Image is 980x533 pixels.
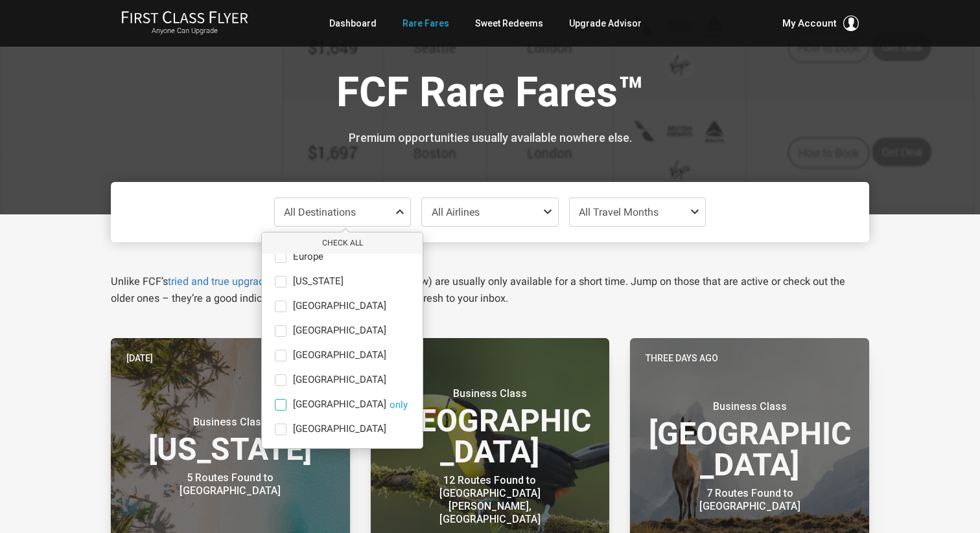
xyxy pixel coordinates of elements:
span: All Destinations [284,206,356,218]
span: [US_STATE] [293,276,344,288]
a: Upgrade Advisor [569,12,642,35]
span: [GEOGRAPHIC_DATA] [293,325,386,337]
small: Business Class [409,387,571,400]
a: tried and true upgrade strategies [168,275,319,288]
a: First Class FlyerAnyone Can Upgrade [121,10,248,36]
span: [GEOGRAPHIC_DATA] [293,350,386,361]
a: Rare Fares [402,12,449,35]
button: [GEOGRAPHIC_DATA] [390,399,408,411]
div: 5 Routes Found to [GEOGRAPHIC_DATA] [149,471,311,497]
span: [GEOGRAPHIC_DATA] [293,424,386,435]
h3: [GEOGRAPHIC_DATA] [386,387,594,468]
small: Business Class [669,400,831,413]
span: [GEOGRAPHIC_DATA] [293,399,386,411]
a: Sweet Redeems [475,12,543,35]
h3: [GEOGRAPHIC_DATA] [646,400,854,481]
span: My Account [782,16,837,31]
span: All Airlines [432,206,480,218]
time: [DATE] [126,351,153,365]
a: Dashboard [329,12,377,35]
small: Business Class [149,416,311,429]
img: First Class Flyer [121,10,248,24]
h3: [US_STATE] [126,416,334,465]
button: Check All [262,232,423,254]
small: Anyone Can Upgrade [121,27,248,36]
div: 7 Routes Found to [GEOGRAPHIC_DATA] [669,487,831,513]
div: 12 Routes Found to [GEOGRAPHIC_DATA][PERSON_NAME], [GEOGRAPHIC_DATA] [409,474,571,526]
span: [GEOGRAPHIC_DATA] [293,301,386,312]
p: Unlike FCF’s , our Daily Alerts (below) are usually only available for a short time. Jump on thos... [111,273,869,307]
span: Europe [293,251,323,263]
h1: FCF Rare Fares™ [121,70,859,120]
span: [GEOGRAPHIC_DATA] [293,374,386,386]
button: My Account [782,16,859,31]
time: Three days ago [646,351,718,365]
h3: Premium opportunities usually available nowhere else. [121,131,859,144]
span: All Travel Months [579,206,659,218]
